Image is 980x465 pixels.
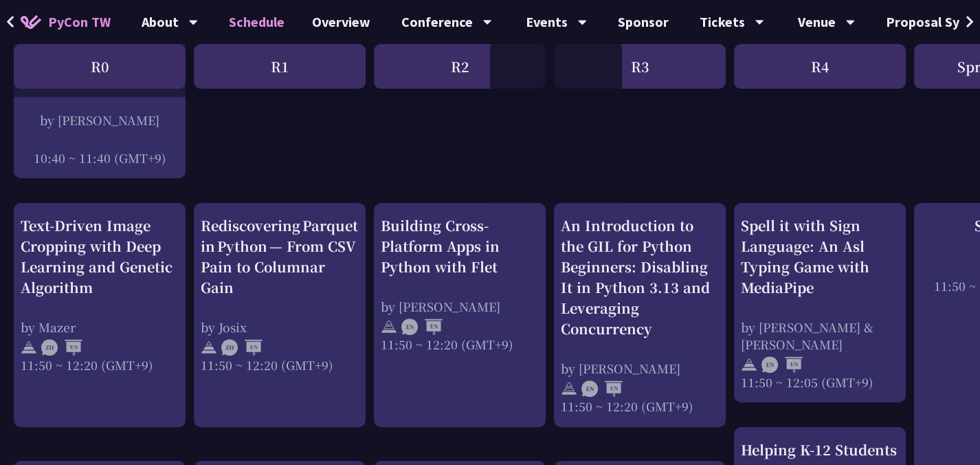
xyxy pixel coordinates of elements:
[21,215,179,298] div: Text-Driven Image Cropping with Deep Learning and Genetic Algorithm
[14,44,186,89] div: R0
[201,318,359,336] div: by Josix
[741,374,899,391] div: 11:50 ~ 12:05 (GMT+9)
[741,318,899,353] div: by [PERSON_NAME] & [PERSON_NAME]
[741,215,899,298] div: Spell it with Sign Language: An Asl Typing Game with MediaPipe
[201,215,359,415] a: Rediscovering Parquet in Python — From CSV Pain to Columnar Gain by Josix 11:50 ~ 12:20 (GMT+9)
[201,215,359,298] div: Rediscovering Parquet in Python — From CSV Pain to Columnar Gain
[761,356,803,373] img: ENEN.5a408d1.svg
[741,356,757,373] img: svg+xml;base64,PHN2ZyB4bWxucz0iaHR0cDovL3d3dy53My5vcmcvMjAwMC9zdmciIHdpZHRoPSIyNCIgaGVpZ2h0PSIyNC...
[381,215,539,415] a: Building Cross-Platform Apps in Python with Flet by [PERSON_NAME] 11:50 ~ 12:20 (GMT+9)
[561,398,719,415] div: 11:50 ~ 12:20 (GMT+9)
[201,339,217,356] img: svg+xml;base64,PHN2ZyB4bWxucz0iaHR0cDovL3d3dy53My5vcmcvMjAwMC9zdmciIHdpZHRoPSIyNCIgaGVpZ2h0PSIyNC...
[221,339,263,356] img: ZHEN.371966e.svg
[194,44,366,89] div: R1
[201,356,359,374] div: 11:50 ~ 12:20 (GMT+9)
[21,15,41,29] img: Home icon of PyCon TW 2025
[734,44,906,89] div: R4
[381,215,539,277] div: Building Cross-Platform Apps in Python with Flet
[381,318,397,335] img: svg+xml;base64,PHN2ZyB4bWxucz0iaHR0cDovL3d3dy53My5vcmcvMjAwMC9zdmciIHdpZHRoPSIyNCIgaGVpZ2h0PSIyNC...
[21,111,179,129] div: by [PERSON_NAME]
[401,318,443,335] img: ENEN.5a408d1.svg
[374,44,546,89] div: R2
[21,339,37,356] img: svg+xml;base64,PHN2ZyB4bWxucz0iaHR0cDovL3d3dy53My5vcmcvMjAwMC9zdmciIHdpZHRoPSIyNCIgaGVpZ2h0PSIyNC...
[561,215,719,339] div: An Introduction to the GIL for Python Beginners: Disabling It in Python 3.13 and Leveraging Concu...
[381,336,539,353] div: 11:50 ~ 12:20 (GMT+9)
[581,380,623,397] img: ENEN.5a408d1.svg
[561,380,577,397] img: svg+xml;base64,PHN2ZyB4bWxucz0iaHR0cDovL3d3dy53My5vcmcvMjAwMC9zdmciIHdpZHRoPSIyNCIgaGVpZ2h0PSIyNC...
[41,339,82,356] img: ZHEN.371966e.svg
[741,215,899,391] a: Spell it with Sign Language: An Asl Typing Game with MediaPipe by [PERSON_NAME] & [PERSON_NAME] 1...
[21,356,179,374] div: 11:50 ~ 12:20 (GMT+9)
[21,149,179,166] div: 10:40 ~ 11:40 (GMT+9)
[48,12,111,32] span: PyCon TW
[561,215,719,415] a: An Introduction to the GIL for Python Beginners: Disabling It in Python 3.13 and Leveraging Concu...
[21,215,179,415] a: Text-Driven Image Cropping with Deep Learning and Genetic Algorithm by Mazer 11:50 ~ 12:20 (GMT+9)
[7,5,124,39] a: PyCon TW
[554,44,726,89] div: R3
[381,298,539,315] div: by [PERSON_NAME]
[21,318,179,336] div: by Mazer
[561,360,719,377] div: by [PERSON_NAME]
